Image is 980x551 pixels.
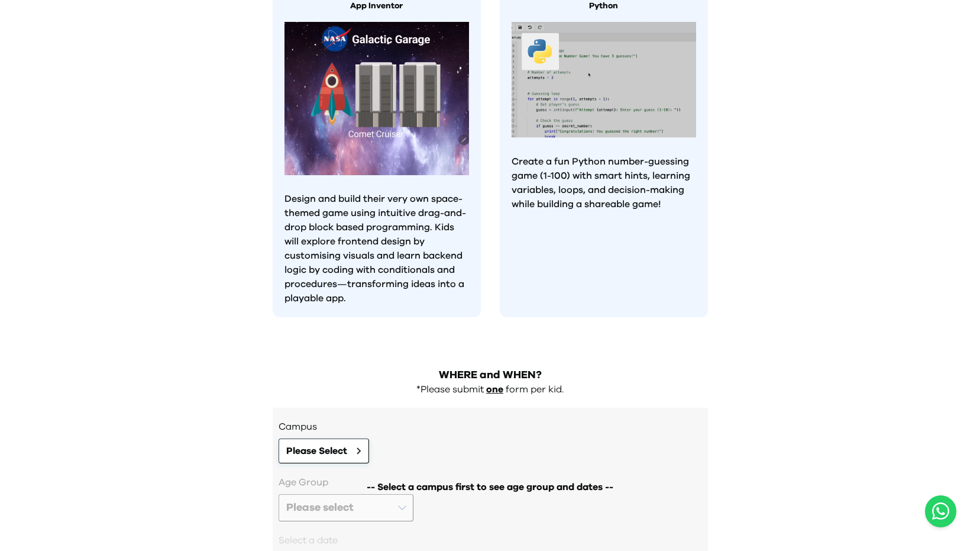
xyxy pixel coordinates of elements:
[512,22,696,138] img: Kids learning to code
[284,22,469,175] img: Kids learning to code
[284,192,469,305] p: Design and build their very own space-themed game using intuitive drag-and-drop block based progr...
[279,420,702,434] h3: Campus
[925,495,956,527] a: Chat with us on WhatsApp
[486,384,503,396] p: one
[367,480,613,494] span: -- Select a campus first to see age group and dates --
[512,154,696,211] p: Create a fun Python number-guessing game (1-100) with smart hints, learning variables, loops, and...
[286,444,347,458] span: Please Select
[273,367,708,384] h2: WHERE and WHEN?
[279,439,369,463] button: Please Select
[925,495,956,527] button: Open WhatsApp chat
[273,384,708,396] div: *Please submit form per kid.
